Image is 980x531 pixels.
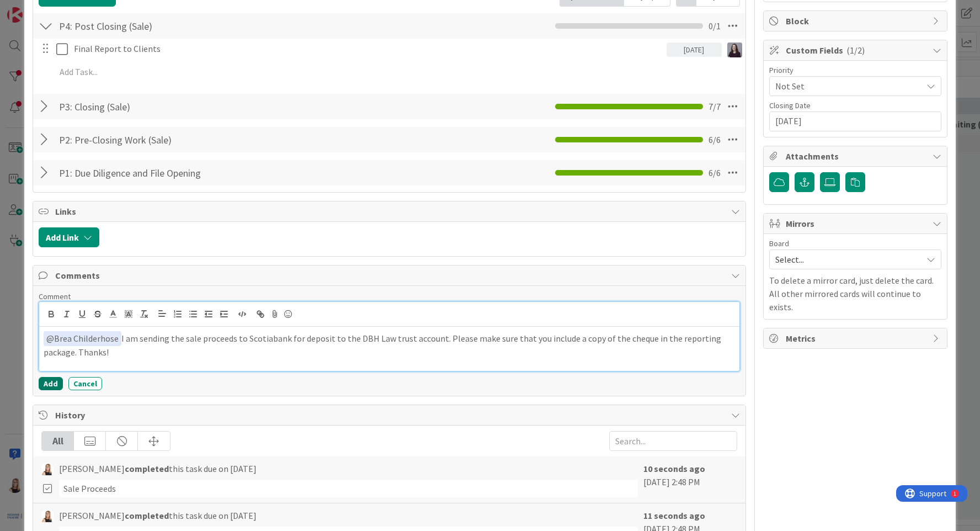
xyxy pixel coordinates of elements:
span: @ [46,333,54,344]
span: 6 / 6 [709,133,721,146]
div: 1 [57,4,60,13]
div: Priority [769,66,941,74]
input: YYYY/MM/DD [775,112,935,131]
span: Mirrors [786,217,927,230]
input: Add Checklist... [55,130,303,150]
p: To delete a mirror card, just delete the card. All other mirrored cards will continue to exists. [769,274,941,314]
span: Comments [55,269,725,282]
button: Add [39,377,63,390]
b: completed [125,463,169,474]
span: Board [769,240,789,247]
span: [PERSON_NAME] this task due on [DATE] [59,509,257,522]
span: History [55,408,725,422]
span: 6 / 6 [709,166,721,179]
div: All [42,432,74,450]
img: DB [41,463,54,475]
span: ( 1/2 ) [846,45,865,56]
p: Final Report to Clients [74,43,662,55]
div: Sale Proceeds [59,480,637,497]
div: [DATE] 2:48 PM [643,462,737,497]
span: [PERSON_NAME] this task due on [DATE] [59,462,257,475]
input: Add Checklist... [55,97,303,116]
input: Add Checklist... [55,163,303,183]
span: 7 / 7 [709,100,721,113]
span: Attachments [786,150,927,163]
span: Support [23,2,50,15]
b: 11 seconds ago [643,510,705,521]
b: completed [125,510,169,521]
span: 0 / 1 [709,19,721,33]
span: Custom Fields [786,44,927,57]
span: Select... [775,252,917,267]
span: Links [55,205,725,218]
b: 10 seconds ago [643,463,705,474]
div: [DATE] [667,43,722,57]
div: Closing Date [769,102,941,109]
span: Block [786,14,927,28]
span: Not Set [775,78,917,94]
button: Cancel [68,377,102,390]
p: I am sending the sale proceeds to Scotiabank for deposit to the DBH Law trust account. Please mak... [44,331,734,358]
img: DB [41,510,54,522]
span: Comment [39,291,71,301]
button: Add Link [39,227,99,247]
span: Metrics [786,332,927,345]
input: Add Checklist... [55,16,303,36]
span: Brea Childerhose [46,333,119,344]
input: Search... [609,431,737,451]
img: BC [727,43,742,57]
